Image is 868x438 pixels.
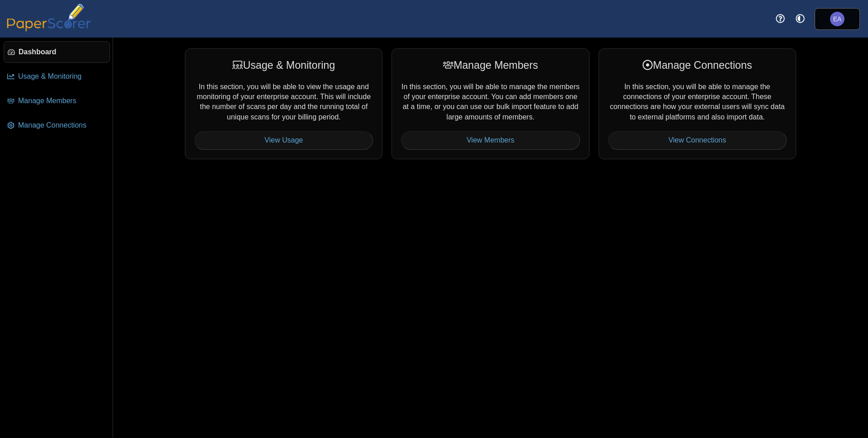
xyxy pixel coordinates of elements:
[185,48,382,159] div: In this section, you will be able to view the usage and monitoring of your enterprise account. Th...
[18,120,106,130] span: Manage Connections
[194,131,373,149] a: View Usage
[830,12,844,26] span: Enterprise Admin 1
[4,41,110,63] a: Dashboard
[608,58,787,72] div: Manage Connections
[18,71,106,81] span: Usage & Monitoring
[4,114,110,136] a: Manage Connections
[599,48,796,159] div: In this section, you will be able to manage the connections of your enterprise account. These con...
[608,131,787,149] a: View Connections
[392,48,589,159] div: In this section, you will be able to manage the members of your enterprise account. You can add m...
[401,131,580,149] a: View Members
[18,96,106,106] span: Manage Members
[815,8,860,30] a: Enterprise Admin 1
[4,4,94,31] img: PaperScorer
[4,66,110,87] a: Usage & Monitoring
[833,16,842,22] span: Enterprise Admin 1
[19,47,106,57] span: Dashboard
[4,25,94,33] a: PaperScorer
[194,58,373,72] div: Usage & Monitoring
[4,90,110,112] a: Manage Members
[401,58,580,72] div: Manage Members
